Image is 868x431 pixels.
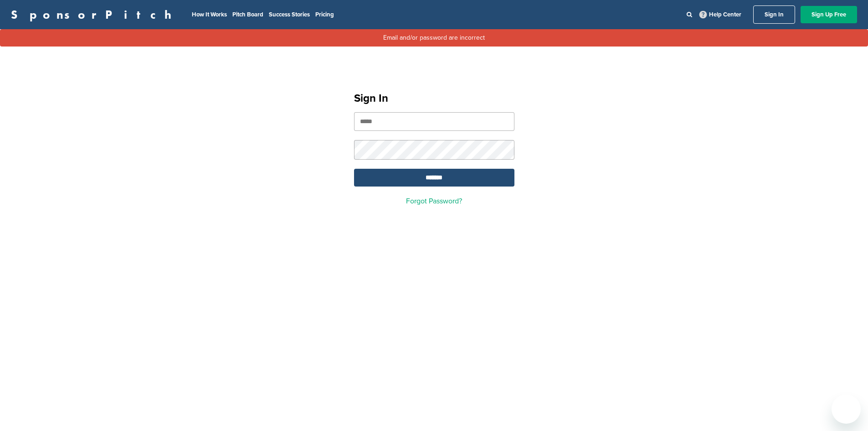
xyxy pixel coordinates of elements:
a: Pitch Board [232,11,263,18]
a: Pricing [315,11,334,18]
a: How It Works [192,11,227,18]
a: SponsorPitch [11,9,177,21]
a: Sign Up Free [801,6,857,23]
a: Forgot Password? [406,197,462,206]
a: Help Center [698,9,743,20]
a: Sign In [753,5,795,24]
iframe: Button to launch messaging window [832,395,861,424]
a: Success Stories [269,11,310,18]
h1: Sign In [354,90,514,107]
